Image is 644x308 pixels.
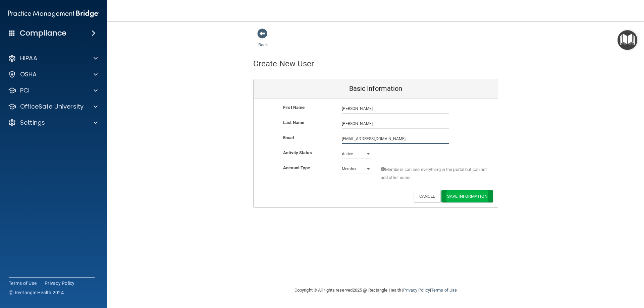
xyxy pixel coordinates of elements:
[253,59,314,68] h4: Create New User
[381,166,488,182] span: Members can see everything in the portal but can not add other users.
[20,103,84,111] p: OfficeSafe University
[9,289,64,296] span: Ⓒ Rectangle Health 2024
[9,280,37,287] a: Terms of Use
[8,7,99,20] img: PMB logo
[618,30,637,50] button: Open Resource Center
[20,54,37,62] p: HIPAA
[20,70,37,78] p: OSHA
[20,86,30,95] p: PCI
[283,165,310,170] b: Account Type
[283,120,304,125] b: Last Name
[8,119,98,127] a: Settings
[8,86,98,95] a: PCI
[431,288,457,293] a: Terms of Use
[45,280,75,287] a: Privacy Policy
[8,103,98,111] a: OfficeSafe University
[441,190,493,202] button: Save Information
[20,28,66,38] h4: Compliance
[8,54,98,62] a: HIPAA
[20,119,45,127] p: Settings
[258,34,268,47] a: Back
[8,70,98,78] a: OSHA
[254,79,498,99] div: Basic Information
[283,150,312,155] b: Activity Status
[283,105,305,110] b: First Name
[283,135,294,140] b: Email
[253,280,498,301] div: Copyright © All rights reserved 2025 @ Rectangle Health | |
[414,190,441,202] button: Cancel
[403,288,430,293] a: Privacy Policy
